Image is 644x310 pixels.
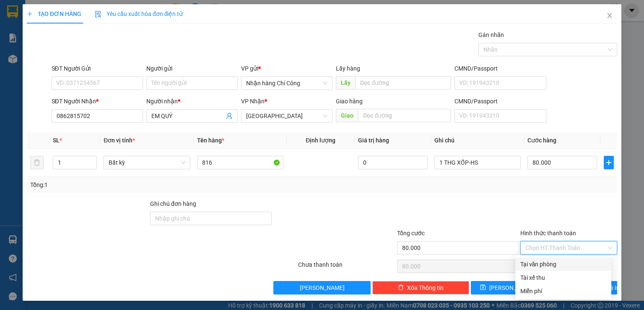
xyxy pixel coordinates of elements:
img: icon [95,11,101,18]
div: VP gửi [241,64,332,73]
span: user-add [226,113,233,119]
span: Bất kỳ [109,156,185,169]
span: [PERSON_NAME] [489,283,534,292]
div: Tại văn phòng [520,260,606,269]
span: Giá trị hàng [358,137,389,144]
button: save[PERSON_NAME] [471,281,543,294]
span: SL [53,137,60,144]
span: Xóa Thông tin [407,283,444,292]
span: Cước hàng [527,137,556,144]
span: delete [398,284,404,291]
div: Người gửi [146,64,238,73]
span: Đơn vị tính [104,137,135,144]
button: plus [604,156,614,169]
div: SĐT Người Nhận [52,97,143,106]
span: plus [27,11,33,17]
span: Tổng cước [397,230,425,236]
span: plus [604,159,613,166]
span: Lấy hàng [336,65,360,72]
div: Tổng: 1 [30,180,249,189]
span: Sài Gòn [246,110,327,122]
input: Dọc đường [355,76,451,89]
button: delete [30,156,44,169]
div: Miễn phí [520,286,606,296]
div: CMND/Passport [454,97,546,106]
label: Gán nhãn [478,32,504,38]
span: Tên hàng [197,137,224,144]
span: Giao hàng [336,98,363,105]
span: TẠO ĐƠN HÀNG [27,11,81,17]
input: VD: Bàn, Ghế [197,156,283,169]
span: VP Nhận [241,98,265,105]
span: Nhận hàng Chí Công [246,77,327,89]
input: Ghi Chú [434,156,521,169]
label: Ghi chú đơn hàng [150,200,196,207]
input: 0 [358,156,428,169]
button: [PERSON_NAME] [273,281,370,294]
div: Tài xế thu [520,273,606,282]
span: Giao [336,109,358,122]
input: Dọc đường [358,109,451,122]
div: SĐT Người Gửi [52,64,143,73]
th: Ghi chú [431,132,524,149]
div: Người nhận [146,97,238,106]
span: close [606,12,613,19]
span: Yêu cầu xuất hóa đơn điện tử [95,11,183,17]
span: save [480,284,486,291]
span: [PERSON_NAME] [300,283,345,292]
input: Ghi chú đơn hàng [150,212,272,225]
div: Chưa thanh toán [297,260,396,275]
button: Close [598,4,621,28]
label: Hình thức thanh toán [520,230,576,236]
button: deleteXóa Thông tin [372,281,469,294]
button: printer[PERSON_NAME] và In [545,281,618,294]
div: CMND/Passport [454,64,546,73]
span: Định lượng [306,137,335,144]
span: Lấy [336,76,355,89]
